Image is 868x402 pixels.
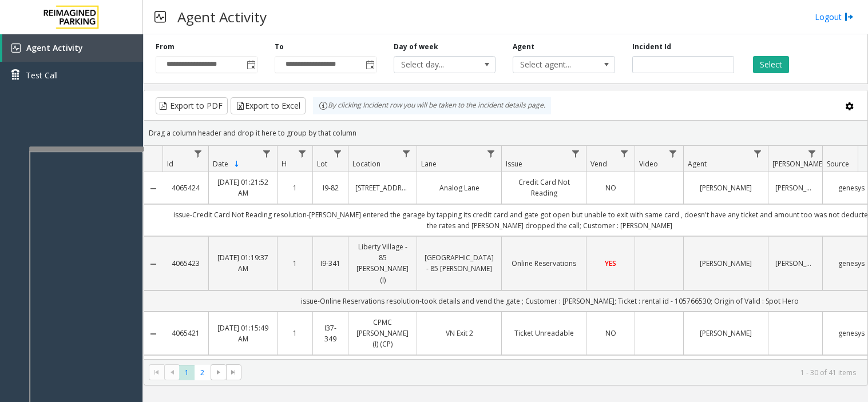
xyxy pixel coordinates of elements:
[179,365,195,380] span: Page 1
[156,97,228,114] button: Export to PDF
[691,258,761,269] a: [PERSON_NAME]
[513,42,534,52] label: Agent
[317,159,327,169] span: Lot
[172,3,272,31] h3: Agent Activity
[639,159,658,169] span: Video
[26,42,83,53] span: Agent Activity
[11,43,21,53] img: 'icon'
[144,184,162,193] a: Collapse Details
[775,258,815,269] a: [PERSON_NAME]
[144,123,867,143] div: Drag a column header and drop it here to group by that column
[509,258,579,269] a: Online Reservations
[355,182,410,193] a: [STREET_ADDRESS]
[804,146,820,161] a: Parker Filter Menu
[394,42,438,52] label: Day of week
[195,365,210,380] span: Page 2
[231,97,306,114] button: Export to Excel
[169,328,201,339] a: 4065421
[355,317,410,350] a: CPMC [PERSON_NAME] (I) (CP)
[815,11,854,23] a: Logout
[424,252,494,274] a: [GEOGRAPHIC_DATA] - 85 [PERSON_NAME]
[593,258,628,269] a: YES
[284,258,306,269] a: 1
[688,159,707,169] span: Agent
[593,328,628,339] a: NO
[568,146,584,161] a: Issue Filter Menu
[363,57,376,73] span: Toggle popup
[355,241,410,285] a: Liberty Village - 85 [PERSON_NAME] (I)
[216,177,270,198] a: [DATE] 01:21:52 AM
[295,146,310,161] a: H Filter Menu
[320,258,341,269] a: I9-341
[154,3,166,31] img: pageIcon
[284,182,306,193] a: 1
[26,69,58,81] span: Test Call
[2,34,143,62] a: Agent Activity
[421,159,437,169] span: Lane
[169,182,201,193] a: 4065424
[753,56,789,73] button: Select
[244,57,257,73] span: Toggle popup
[144,329,162,339] a: Collapse Details
[617,146,632,161] a: Vend Filter Menu
[191,146,206,161] a: Id Filter Menu
[691,182,761,193] a: [PERSON_NAME]
[845,11,854,23] img: logout
[259,146,275,161] a: Date Filter Menu
[319,101,328,110] img: infoIcon.svg
[424,328,494,339] a: VN Exit 2
[320,182,341,193] a: I9-82
[226,364,241,380] span: Go to the last page
[424,182,494,193] a: Analog Lane
[320,323,341,344] a: I37-349
[605,258,616,268] span: YES
[248,368,856,377] kendo-pager-info: 1 - 30 of 41 items
[275,42,284,52] label: To
[605,183,616,193] span: NO
[216,323,270,344] a: [DATE] 01:15:49 AM
[214,368,223,377] span: Go to the next page
[605,328,616,338] span: NO
[399,146,414,161] a: Location Filter Menu
[213,159,228,169] span: Date
[330,146,346,161] a: Lot Filter Menu
[506,159,522,169] span: Issue
[313,97,551,114] div: By clicking Incident row you will be taken to the incident details page.
[352,159,381,169] span: Location
[167,159,173,169] span: Id
[772,159,825,169] span: [PERSON_NAME]
[827,159,849,169] span: Source
[483,146,499,161] a: Lane Filter Menu
[282,159,287,169] span: H
[216,252,270,274] a: [DATE] 01:19:37 AM
[590,159,607,169] span: Vend
[593,182,628,193] a: NO
[775,182,815,193] a: [PERSON_NAME]
[232,160,241,169] span: Sortable
[509,177,579,198] a: Credit Card Not Reading
[509,328,579,339] a: Ticket Unreadable
[284,328,306,339] a: 1
[394,57,475,73] span: Select day...
[211,364,226,380] span: Go to the next page
[229,368,238,377] span: Go to the last page
[691,328,761,339] a: [PERSON_NAME]
[513,57,594,73] span: Select agent...
[144,260,162,269] a: Collapse Details
[156,42,175,52] label: From
[169,258,201,269] a: 4065423
[750,146,766,161] a: Agent Filter Menu
[144,146,867,359] div: Data table
[632,42,671,52] label: Incident Id
[665,146,681,161] a: Video Filter Menu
